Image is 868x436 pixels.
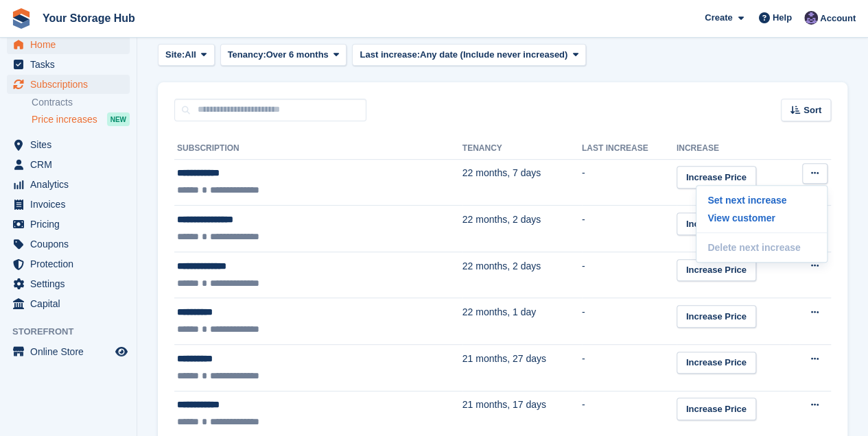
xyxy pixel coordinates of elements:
[462,399,546,410] span: 21 months, 17 days
[677,398,756,420] a: Increase Price
[462,306,536,317] span: 22 months, 1 day
[32,113,97,126] span: Price increases
[11,8,32,29] img: stora-icon-8386f47178a22dfd0bd8f6a31ec36ba5ce8667c1dd55bd0f319d3a0aa187defe.svg
[113,343,130,360] a: Preview store
[7,195,130,214] a: menu
[420,48,567,62] span: Any date (Include never increased)
[107,112,130,126] div: NEW
[30,274,113,293] span: Settings
[228,48,266,62] span: Tenancy:
[677,166,756,189] a: Increase Price
[7,294,130,313] a: menu
[582,252,677,298] td: -
[30,254,113,274] span: Protection
[702,209,821,227] a: View customer
[7,254,130,274] a: menu
[7,274,130,293] a: menu
[30,195,113,214] span: Invoices
[30,135,113,154] span: Sites
[677,352,756,374] a: Increase Price
[462,214,541,225] span: 22 months, 2 days
[158,44,215,66] button: Site: All
[677,213,756,235] a: Increase Price
[677,259,756,282] a: Increase Price
[30,342,113,361] span: Online Store
[30,215,113,234] span: Pricing
[7,234,130,254] a: menu
[677,138,790,160] th: Increase
[462,167,541,178] span: 22 months, 7 days
[582,206,677,252] td: -
[30,234,113,254] span: Coupons
[7,175,130,194] a: menu
[12,325,137,339] span: Storefront
[462,353,546,364] span: 21 months, 27 days
[7,55,130,74] a: menu
[582,345,677,391] td: -
[30,35,113,54] span: Home
[804,11,818,25] img: Liam Beddard
[462,138,582,160] th: Tenancy
[352,44,585,66] button: Last increase: Any date (Include never increased)
[165,48,185,62] span: Site:
[773,11,792,25] span: Help
[702,191,821,209] a: Set next increase
[32,96,130,109] a: Contracts
[37,7,141,29] a: Your Storage Hub
[820,12,856,25] span: Account
[30,55,113,74] span: Tasks
[705,11,732,25] span: Create
[582,298,677,345] td: -
[582,159,677,206] td: -
[7,135,130,154] a: menu
[582,138,677,160] th: Last increase
[266,48,329,62] span: Over 6 months
[30,75,113,94] span: Subscriptions
[7,75,130,94] a: menu
[185,48,196,62] span: All
[30,155,113,174] span: CRM
[32,112,130,127] a: Price increases NEW
[30,294,113,313] span: Capital
[220,44,347,66] button: Tenancy: Over 6 months
[677,305,756,328] a: Increase Price
[174,138,462,160] th: Subscription
[7,215,130,234] a: menu
[804,104,821,117] span: Sort
[462,261,541,271] span: 22 months, 2 days
[360,48,419,62] span: Last increase:
[7,155,130,174] a: menu
[30,175,113,194] span: Analytics
[7,342,130,361] a: menu
[7,35,130,54] a: menu
[702,239,821,256] p: Delete next increase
